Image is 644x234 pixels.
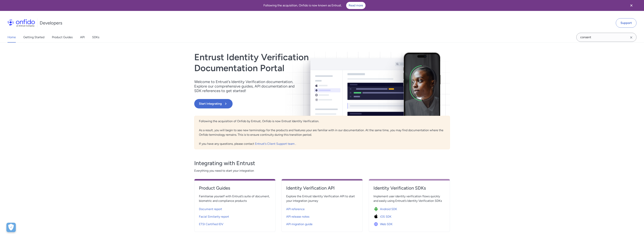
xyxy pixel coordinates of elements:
h4: Identity Verification SDKs [373,185,445,191]
span: API release notes [286,214,309,219]
button: Close banner [624,1,638,10]
a: Identity Verification SDKs [373,185,445,194]
a: API reference [286,205,358,212]
input: Onfido search input field [576,33,636,42]
button: Open Preferences [6,223,16,232]
span: Facial Similarity report [199,214,229,219]
a: Product Guides [199,185,271,194]
h1: Developers [40,20,62,26]
span: Implement user identity verification flows quickly and easily using Entrust’s Identity Verificati... [373,194,445,203]
span: ETSI Certified IDV [199,222,223,226]
a: ETSI Certified IDV [199,220,271,227]
span: Familiarise yourself with Entrust’s suite of document, biometric and compliance products [199,194,271,203]
span: Android SDK [380,207,397,211]
span: API migration guide [286,222,313,226]
a: API migration guide [286,220,358,227]
span: Document report [199,207,222,211]
svg: Close banner [629,3,634,8]
h3: Integrating with Entrust [194,159,450,167]
span: iOS SDK [380,214,391,219]
a: Getting Started [23,32,44,43]
h1: Entrust Identity Verification Documentation Portal [194,52,373,73]
a: Identity Verification API [286,185,358,194]
a: Support [616,18,636,28]
img: Onfido Logo [8,19,35,27]
img: Icon Web SDK [373,222,380,227]
a: Read more [346,2,366,9]
a: Document report [199,205,271,212]
a: Facial Similarity report [199,212,271,220]
p: Welcome to Entrust’s Identity Verification documentation. Explore our comprehensive guides, API d... [194,79,300,93]
button: Start Integrating [194,99,233,108]
a: API [80,32,85,43]
img: Icon Android SDK [373,207,380,212]
span: Everything you need to start your integration [194,168,450,173]
div: Following the acquisition of Onfido by Entrust, Onfido is now Entrust Identity Verification. As a... [194,116,450,149]
a: Entrust's Client Support team [255,142,295,146]
a: SDKs [92,32,99,43]
a: Product Guides [52,32,73,43]
span: Explore the Entrust Identity Verification API to start your integration journey [286,194,358,203]
a: Icon Android SDKAndroid SDK [373,205,445,212]
svg: Clear search field button [629,35,633,40]
div: Following the acquisition, Onfido is now known as Entrust. [5,2,624,9]
a: Home [8,32,16,43]
a: Start Integrating [194,99,373,108]
img: Icon iOS SDK [373,214,380,219]
h4: Product Guides [199,185,271,191]
a: Icon iOS SDKiOS SDK [373,212,445,220]
span: API reference [286,207,305,211]
div: Cookie Preferences [6,223,16,232]
span: Web SDK [380,222,393,226]
a: API release notes [286,212,358,220]
h4: Identity Verification API [286,185,358,191]
a: Icon Web SDKWeb SDK [373,220,445,227]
